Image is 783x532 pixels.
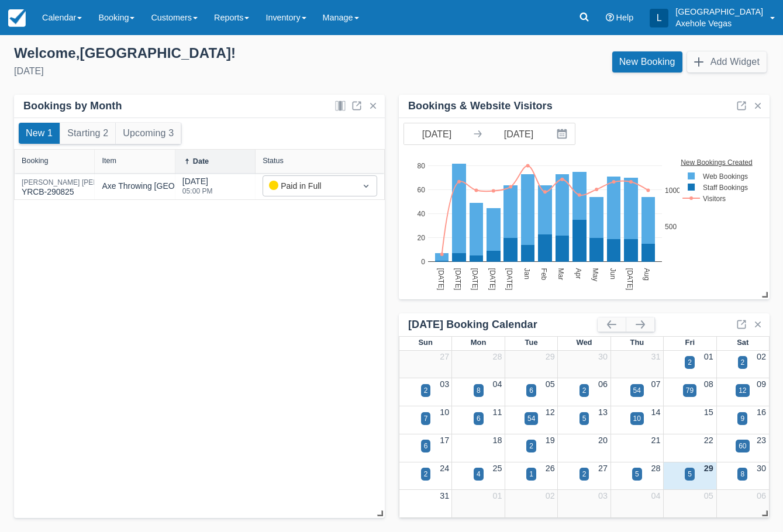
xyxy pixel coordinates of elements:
[651,464,660,473] a: 28
[688,357,692,368] div: 2
[651,352,660,361] a: 31
[529,441,533,451] div: 2
[102,157,116,165] div: Item
[546,379,555,389] a: 05
[360,180,372,192] span: Dropdown icon
[582,469,587,479] div: 2
[527,413,535,424] div: 54
[182,188,213,195] div: 05:00 PM
[60,123,115,144] button: Starting 2
[493,352,502,361] a: 28
[493,436,502,445] a: 18
[477,385,481,396] div: 8
[116,123,181,144] button: Upcoming 3
[14,44,382,62] div: Welcome , [GEOGRAPHIC_DATA] !
[739,385,746,396] div: 12
[551,123,575,144] button: Interact with the calendar and add the check-in date for your trip.
[635,469,639,479] div: 5
[598,464,608,473] a: 27
[440,407,449,417] a: 10
[704,491,713,500] a: 05
[424,441,428,451] div: 6
[418,338,432,347] span: Sun
[598,352,608,361] a: 30
[546,407,555,417] a: 12
[598,407,608,417] a: 13
[546,436,555,445] a: 19
[740,413,744,424] div: 9
[633,385,641,396] div: 54
[582,413,587,424] div: 5
[741,357,745,368] div: 2
[651,436,660,445] a: 21
[686,385,694,396] div: 79
[471,338,487,347] span: Mon
[687,51,767,72] button: Add Widget
[704,352,713,361] a: 01
[269,179,350,192] div: Paid in Full
[737,338,748,347] span: Sat
[612,51,682,72] a: New Booking
[22,179,140,186] div: [PERSON_NAME] [PERSON_NAME]
[182,175,213,202] div: [DATE]
[408,318,598,331] div: [DATE] Booking Calendar
[739,441,746,451] div: 60
[440,379,449,389] a: 03
[440,464,449,473] a: 24
[477,469,481,479] div: 4
[424,413,428,424] div: 7
[685,338,695,347] span: Fri
[546,464,555,473] a: 26
[493,464,502,473] a: 25
[616,13,634,22] span: Help
[757,407,766,417] a: 16
[529,469,533,479] div: 1
[757,352,766,361] a: 02
[681,158,753,166] text: New Bookings Created
[606,13,614,22] i: Help
[102,180,239,192] div: Axe Throwing [GEOGRAPHIC_DATA]
[630,338,644,347] span: Thu
[704,436,713,445] a: 22
[757,491,766,500] a: 06
[14,64,382,78] div: [DATE]
[546,352,555,361] a: 29
[651,379,660,389] a: 07
[8,9,26,27] img: checkfront-main-nav-mini-logo.png
[408,99,553,113] div: Bookings & Website Visitors
[440,436,449,445] a: 17
[740,469,744,479] div: 8
[650,9,668,27] div: L
[440,352,449,361] a: 27
[704,379,713,389] a: 08
[582,385,587,396] div: 2
[704,407,713,417] a: 15
[493,407,502,417] a: 11
[22,179,140,198] div: YRCB-290825
[525,338,538,347] span: Tue
[598,491,608,500] a: 03
[529,385,533,396] div: 6
[193,157,209,165] div: Date
[598,379,608,389] a: 06
[23,99,122,113] div: Bookings by Month
[757,379,766,389] a: 09
[486,123,551,144] input: End Date
[424,385,428,396] div: 2
[675,6,763,18] p: [GEOGRAPHIC_DATA]
[22,157,49,165] div: Booking
[675,18,763,29] p: Axehole Vegas
[404,123,470,144] input: Start Date
[757,464,766,473] a: 30
[424,469,428,479] div: 2
[440,491,449,500] a: 31
[22,184,140,189] a: [PERSON_NAME] [PERSON_NAME]YRCB-290825
[477,413,481,424] div: 6
[598,436,608,445] a: 20
[757,436,766,445] a: 23
[493,491,502,500] a: 01
[576,338,592,347] span: Wed
[704,464,713,473] a: 29
[633,413,641,424] div: 10
[19,123,60,144] button: New 1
